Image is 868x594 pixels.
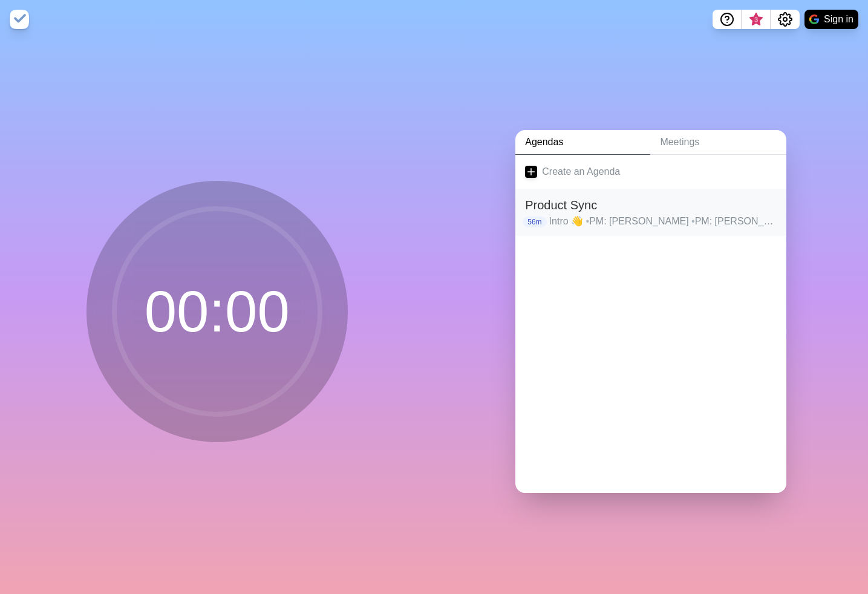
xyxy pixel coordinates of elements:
span: • [586,216,590,226]
p: Intro 👋 PM: [PERSON_NAME] PM: [PERSON_NAME] PM: [PERSON_NAME] PM: [PERSON_NAME] PM: [PERSON_NAME]... [549,214,777,229]
span: • [691,216,695,226]
a: Agendas [515,130,650,155]
h2: Product Sync [525,196,777,214]
button: Settings [771,10,800,29]
span: 3 [751,15,761,25]
p: 56m [523,217,546,227]
a: Meetings [650,130,786,155]
button: What’s new [742,10,771,29]
img: timeblocks logo [10,10,29,29]
button: Sign in [804,10,858,29]
button: Help [713,10,742,29]
a: Create an Agenda [515,155,786,189]
img: google logo [809,15,819,24]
